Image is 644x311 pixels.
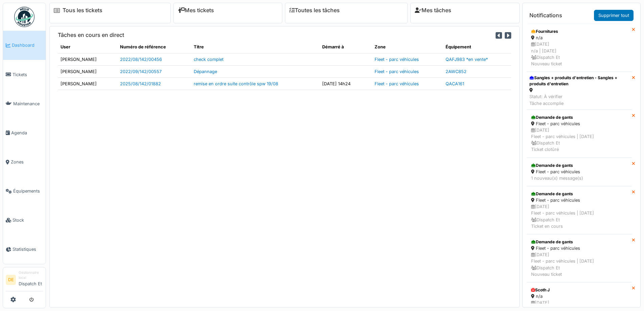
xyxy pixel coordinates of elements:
[529,93,629,106] div: Statut: À vérifier Tâche accomplie
[529,12,562,19] h6: Notifications
[531,114,627,120] div: Demande de gants
[3,177,46,206] a: Équipements
[531,28,627,35] div: Fournitures
[178,7,214,14] a: Mes tickets
[12,42,43,48] span: Dashboard
[527,72,632,110] a: Sangles + produits d'entretien - Sangles + produits d'entretien Statut: À vérifierTâche accomplie
[527,234,632,282] a: Demande de gants Fleet - parc véhicules [DATE]Fleet - parc véhicules | [DATE] Dispatch EtNouveau ...
[13,217,43,223] span: Stock
[3,31,46,60] a: Dashboard
[531,175,627,181] div: 1 nouveau(x) message(s)
[527,186,632,234] a: Demande de gants Fleet - parc véhicules [DATE]Fleet - parc véhicules | [DATE] Dispatch EtTicket e...
[531,120,627,127] div: Fleet - parc véhicules
[194,57,223,62] a: check complet
[531,162,627,169] div: Demande de gants
[527,158,632,186] a: Demande de gants Fleet - parc véhicules 1 nouveau(x) message(s)
[531,197,627,203] div: Fleet - parc véhicules
[58,77,117,90] td: [PERSON_NAME]
[531,41,627,67] div: [DATE] n/a | [DATE] Dispatch Et Nouveau ticket
[531,127,627,153] div: [DATE] Fleet - parc véhicules | [DATE] Dispatch Et Ticket clotûré
[61,44,70,49] span: translation missing: fr.shared.user
[11,130,43,136] span: Agenda
[529,75,629,87] div: Sangles + produits d'entretien - Sangles + produits d'entretien
[13,246,43,252] span: Statistiques
[58,32,124,38] h6: Tâches en cours en direct
[13,71,43,78] span: Tickets
[531,287,627,293] div: Scoth J
[14,7,34,27] img: Badge_color-CXgf-gQk.svg
[531,203,627,229] div: [DATE] Fleet - parc véhicules | [DATE] Dispatch Et Ticket en cours
[58,65,117,77] td: [PERSON_NAME]
[58,53,117,65] td: [PERSON_NAME]
[531,35,627,41] div: n/a
[3,206,46,235] a: Stock
[594,10,634,21] a: Supprimer tout
[19,270,43,290] li: Dispatch Et
[191,41,320,53] th: Titre
[6,270,43,291] a: DE Gestionnaire localDispatch Et
[13,188,43,194] span: Équipements
[375,57,419,62] a: Fleet - parc véhicules
[194,69,217,74] a: Dépannage
[11,159,43,165] span: Zones
[446,81,464,86] a: QACA161
[3,118,46,147] a: Agenda
[446,57,488,62] a: QAFJ983 *en vente*
[289,7,340,14] a: Toutes les tâches
[531,293,627,299] div: n/a
[319,77,372,90] td: [DATE] 14h24
[531,251,627,277] div: [DATE] Fleet - parc véhicules | [DATE] Dispatch Et Nouveau ticket
[3,60,46,89] a: Tickets
[319,41,372,53] th: Démarré à
[6,275,16,285] li: DE
[531,245,627,251] div: Fleet - parc véhicules
[117,41,191,53] th: Numéro de référence
[375,81,419,86] a: Fleet - parc véhicules
[3,89,46,118] a: Maintenance
[120,69,162,74] a: 2022/09/142/00557
[120,57,162,62] a: 2022/08/142/00456
[527,110,632,158] a: Demande de gants Fleet - parc véhicules [DATE]Fleet - parc véhicules | [DATE] Dispatch EtTicket c...
[120,81,161,86] a: 2025/08/142/01882
[194,81,278,86] a: remise en ordre suite contrôle spw 19/08
[13,101,43,107] span: Maintenance
[63,7,102,14] a: Tous les tickets
[527,24,632,72] a: Fournitures n/a [DATE]n/a | [DATE] Dispatch EtNouveau ticket
[372,41,443,53] th: Zone
[531,191,627,197] div: Demande de gants
[443,41,511,53] th: Équipement
[531,169,627,175] div: Fleet - parc véhicules
[375,69,419,74] a: Fleet - parc véhicules
[446,69,467,74] a: 2AWC852
[19,270,43,281] div: Gestionnaire local
[531,239,627,245] div: Demande de gants
[3,235,46,264] a: Statistiques
[3,148,46,177] a: Zones
[415,7,451,14] a: Mes tâches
